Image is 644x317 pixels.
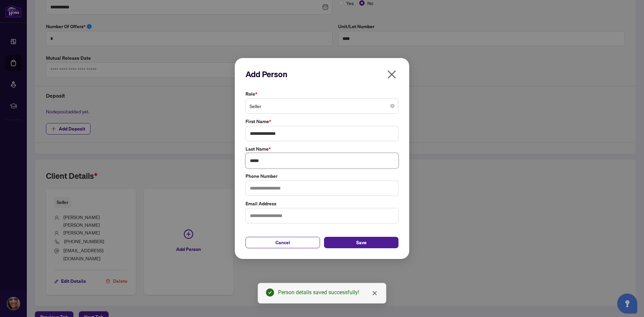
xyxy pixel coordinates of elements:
span: Seller [250,100,394,112]
button: Save [324,237,398,248]
span: close-circle [390,104,394,108]
h2: Add Person [246,69,398,80]
span: check-circle [266,288,274,297]
div: Person details saved successfully! [278,288,378,297]
span: close [386,69,397,80]
a: Close [371,289,378,297]
button: Open asap [617,294,637,314]
label: Role [246,90,398,98]
span: close [372,290,377,296]
label: Last Name [246,145,398,153]
span: Save [356,237,367,248]
label: Email Address [246,200,398,207]
label: Phone Number [246,172,398,180]
label: First Name [246,118,398,125]
span: Cancel [275,237,290,248]
button: Cancel [246,237,320,248]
